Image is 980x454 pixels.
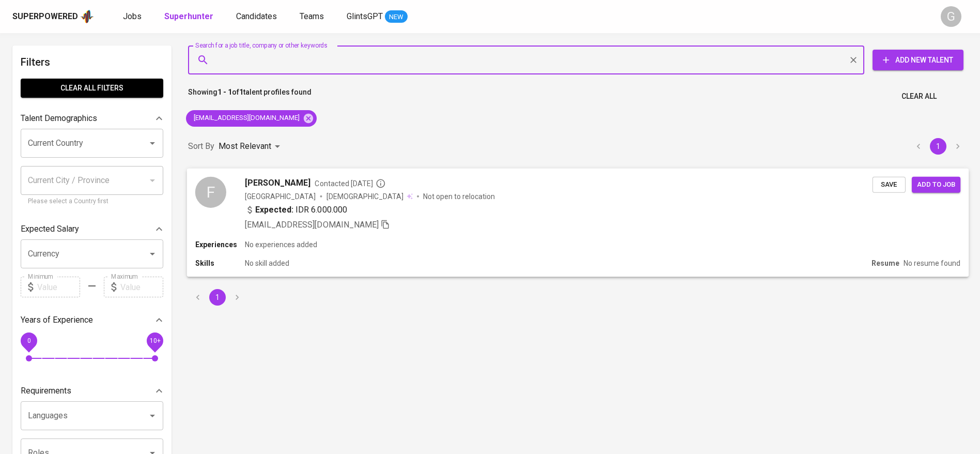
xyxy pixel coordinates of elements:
button: Open [145,247,160,261]
p: Resume [872,258,899,268]
a: Candidates [236,10,279,23]
p: Skills [195,258,245,268]
img: app logo [80,9,94,24]
h6: Filters [21,54,163,70]
a: Teams [300,10,326,23]
span: Jobs [123,11,142,21]
span: NEW [385,12,408,22]
b: 1 [239,88,243,96]
span: [DEMOGRAPHIC_DATA] [326,191,405,201]
p: Expected Salary [21,223,79,235]
button: Save [873,176,906,192]
a: Jobs [123,10,144,23]
a: F[PERSON_NAME]Contacted [DATE][GEOGRAPHIC_DATA][DEMOGRAPHIC_DATA] Not open to relocationExpected:... [188,169,968,277]
span: 10+ [149,337,160,344]
span: 0 [27,337,30,344]
span: Clear All filters [29,82,155,95]
button: Open [145,408,160,423]
div: IDR 6.000.000 [245,203,347,216]
span: [EMAIL_ADDRESS][DOMAIN_NAME] [186,113,306,123]
div: [GEOGRAPHIC_DATA] [245,191,316,201]
p: Showing of talent profiles found [188,87,312,106]
div: F [195,176,226,207]
div: [EMAIL_ADDRESS][DOMAIN_NAME] [186,110,317,127]
input: Value [37,277,80,297]
button: Open [145,136,160,150]
div: Expected Salary [21,219,163,239]
p: No resume found [904,258,960,268]
button: page 1 [209,289,226,306]
span: GlintsGPT [347,11,383,21]
span: Add New Talent [881,54,955,67]
span: Teams [300,11,324,21]
span: Clear All [901,90,937,103]
button: Add to job [912,176,960,192]
p: No experiences added [245,239,317,250]
a: Superhunter [164,10,215,23]
span: [EMAIL_ADDRESS][DOMAIN_NAME] [245,219,379,229]
p: Requirements [21,385,71,397]
p: No skill added [245,258,289,268]
button: Add New Talent [873,50,963,70]
nav: pagination navigation [188,289,247,306]
p: Experiences [195,239,245,250]
b: 1 - 1 [217,88,232,96]
p: Not open to relocation [423,191,495,201]
button: Clear All filters [21,79,163,98]
input: Value [120,277,163,297]
button: Clear All [897,87,941,106]
span: [PERSON_NAME] [245,176,310,189]
button: Clear [846,53,861,67]
a: Superpoweredapp logo [12,9,94,24]
b: Expected: [255,203,293,216]
span: Contacted [DATE] [315,178,385,188]
p: Most Relevant [219,140,271,153]
span: Save [878,178,900,190]
a: GlintsGPT NEW [347,10,408,23]
button: page 1 [930,138,946,155]
p: Years of Experience [21,314,93,326]
p: Sort By [188,140,214,153]
div: G [941,6,961,27]
div: Years of Experience [21,310,163,330]
span: Add to job [917,178,955,190]
div: Most Relevant [219,137,284,156]
div: Requirements [21,381,163,401]
span: Candidates [236,11,277,21]
div: Talent Demographics [21,108,163,129]
p: Talent Demographics [21,112,97,125]
nav: pagination navigation [909,138,968,155]
b: Superhunter [164,11,213,21]
p: Please select a Country first [28,196,156,207]
div: Superpowered [12,11,78,23]
svg: By Batam recruiter [376,178,386,188]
